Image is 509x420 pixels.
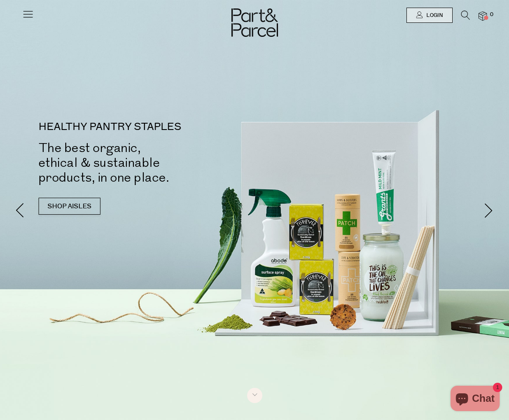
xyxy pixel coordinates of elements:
[424,12,443,19] span: Login
[231,8,278,37] img: Part&Parcel
[39,198,100,215] a: SHOP AISLES
[406,8,453,23] a: Login
[478,11,487,20] a: 0
[448,386,502,413] inbox-online-store-chat: Shopify online store chat
[488,11,495,19] span: 0
[39,141,267,185] h2: The best organic, ethical & sustainable products, in one place.
[39,122,267,132] p: HEALTHY PANTRY STAPLES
